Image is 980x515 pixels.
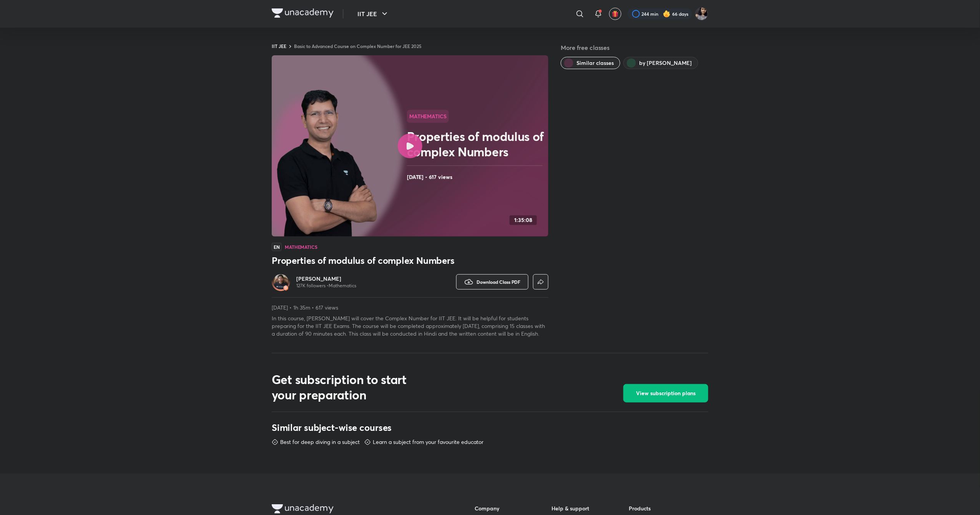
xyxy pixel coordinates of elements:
img: Rakhi Sharma [695,7,708,20]
span: Download Class PDF [477,279,520,285]
img: streak [663,10,671,18]
h4: Mathematics [285,245,317,249]
span: Similar classes [576,59,614,67]
a: Avatarbadge [272,273,290,291]
a: Company Logo [272,8,334,20]
p: [DATE] • 1h 35m • 617 views [272,304,548,311]
img: Company Logo [272,8,334,18]
h6: Products [629,504,706,512]
span: View subscription plans [636,389,696,397]
a: Basic to Advanced Course on Complex Number for JEE 2025 [294,43,422,49]
button: View subscription plans [623,384,708,402]
p: 127K followers • Mathematics [296,283,356,289]
button: Similar classes [561,57,620,69]
img: Avatar [273,274,289,290]
img: avatar [612,10,619,17]
button: avatar [609,8,621,20]
a: [PERSON_NAME] [296,275,356,283]
a: IIT JEE [272,43,286,49]
p: Learn a subject from your favourite educator [373,438,483,446]
img: badge [283,285,289,291]
h4: [DATE] • 617 views [407,172,545,182]
h2: Properties of modulus of complex Numbers [407,129,545,159]
img: Company Logo [272,504,334,513]
h3: Properties of modulus of complex Numbers [272,254,548,267]
button: IIT JEE [353,6,394,22]
span: by Manoj Chauhan [639,59,692,67]
span: EN [272,243,282,251]
h6: Help & support [552,504,629,512]
button: by Manoj Chauhan [623,57,698,69]
h4: 1:35:08 [514,217,532,224]
p: Best for deep diving in a subject [280,438,360,446]
button: Download Class PDF [456,274,528,290]
p: In this course, [PERSON_NAME] will cover the Complex Number for IIT JEE. It will be helpful for s... [272,315,548,338]
h2: Get subscription to start your preparation [272,372,429,402]
h5: More free classes [561,43,708,52]
h3: Similar subject-wise courses [272,421,708,434]
h6: Company [475,504,552,512]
